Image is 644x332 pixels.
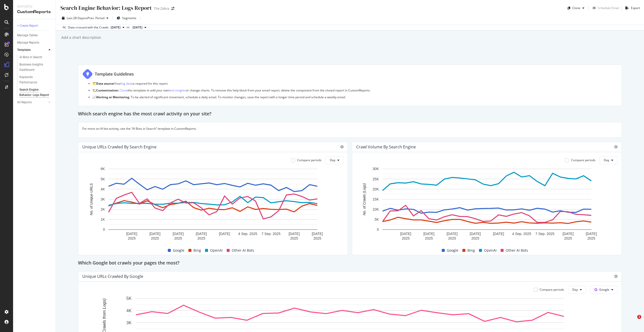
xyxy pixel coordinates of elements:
[60,14,110,22] button: Last 28 DaysvsPrev. Period
[92,81,618,86] p: 🗂️ Your is required for this report.
[17,47,47,53] a: Templates
[373,197,379,201] text: 15K
[173,247,184,253] span: Google
[261,231,280,236] text: 7 Sep. 2025
[219,231,230,236] text: [DATE]
[562,231,574,236] text: [DATE]
[17,23,52,28] a: + Create Report
[362,183,366,215] text: No. of Crawls (Logs)
[313,236,321,240] text: 2025
[101,217,105,221] text: 1K
[19,55,42,60] div: AI Bots in Search
[373,177,379,181] text: 25K
[356,144,416,149] div: Crawl Volume By Search Engine
[373,187,379,191] text: 20K
[19,55,52,60] a: AI Bots in Search
[631,6,640,10] div: Export
[85,16,104,20] span: vs Prev. Period
[78,142,348,255] div: Unique URLs Crawled By Search EngineCompare periodsDayA chart.GoogleBingOpenAIOther AI Bots
[121,81,132,86] a: log data
[210,247,223,253] span: OpenAI
[126,296,132,301] text: 5K
[17,40,52,45] a: Manage Reports
[92,95,618,99] p: 📈 : To be alerted of significant movement, schedule a daily email. To monitor changes, save the r...
[448,236,456,240] text: 2025
[623,4,640,12] button: Export
[540,287,564,292] div: Compare periods
[19,87,49,98] div: Search Engine Behavior: Logs Report
[126,308,132,313] text: 4K
[169,88,186,92] a: text insights
[493,231,504,236] text: [DATE]
[330,158,335,162] span: Day
[373,207,379,211] text: 10K
[133,25,142,30] span: 2025 Aug. 15th
[587,236,595,240] text: 2025
[373,167,379,171] text: 30K
[356,166,618,242] svg: A chart.
[78,259,622,267] div: Which Google bot crawls your pages the most?
[101,187,105,191] text: 4K
[92,88,618,92] p: 🏗️ this template to add your own or change charts. To remove this help block from your email repo...
[115,14,138,22] button: Segments
[82,166,344,242] svg: A chart.
[149,231,160,236] text: [DATE]
[19,87,52,98] a: Search Engine Behavior: Logs Report
[119,88,128,92] a: Clone
[591,4,619,12] button: Schedule Email
[95,71,134,77] div: Template Guidelines
[471,236,479,240] text: 2025
[599,287,609,292] span: Google
[566,4,586,12] button: Clone
[447,247,458,253] span: Google
[400,231,411,236] text: [DATE]
[17,100,47,105] a: All Reports
[572,6,580,10] div: Clone
[17,4,52,9] div: Reports
[290,236,298,240] text: 2025
[19,62,48,73] div: Business Insights Dashboard
[128,236,136,240] text: 2025
[352,142,622,255] div: Crawl Volume By Search EngineCompare periodsDayA chart.GoogleBingOpenAIOther AI Bots
[17,100,32,105] div: All Reports
[96,95,129,99] strong: Alerting or Monitoring
[423,231,434,236] text: [DATE]
[78,64,622,106] div: Template Guidelines 🗂️Data source:Yourlog datais required for this report. 🏗️Customization: Clone...
[484,247,497,253] span: OpenAI
[78,122,622,138] div: For more on AI bot activity, see the “AI Bots in Search” template in CustomReports.
[599,156,618,164] button: Day
[19,75,48,85] div: Keywords Performance
[17,23,38,28] div: + Create Report
[627,315,639,327] iframe: Intercom live chat
[590,286,618,294] button: Google
[126,320,132,325] text: 3K
[604,158,609,162] span: Day
[193,247,201,253] span: Bing
[535,231,554,236] text: 7 Sep. 2025
[17,40,39,45] div: Manage Reports
[131,24,148,30] button: [DATE]
[78,110,622,118] div: Which search engine has the most crawl activity on your site?
[126,231,137,236] text: [DATE]
[78,259,179,267] h2: Which Google bot crawls your pages the most?
[506,247,528,253] span: Other AI Bots
[19,62,52,73] a: Business Insights Dashboard
[122,16,136,20] span: Segments
[197,236,205,240] text: 2025
[127,25,131,29] span: vs
[572,287,578,292] span: Day
[312,231,323,236] text: [DATE]
[297,158,321,162] div: Compare periods
[60,4,152,12] div: Search Engine Behavior: Logs Report
[402,236,410,240] text: 2025
[17,33,52,38] a: Manage Tables
[96,88,119,92] strong: Customization:
[151,236,159,240] text: 2025
[68,25,109,30] div: Data crossed with the Crawls
[568,286,586,294] button: Day
[67,16,85,20] span: Last 28 Days
[61,35,101,40] div: Add a short description
[232,247,254,253] span: Other AI Bots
